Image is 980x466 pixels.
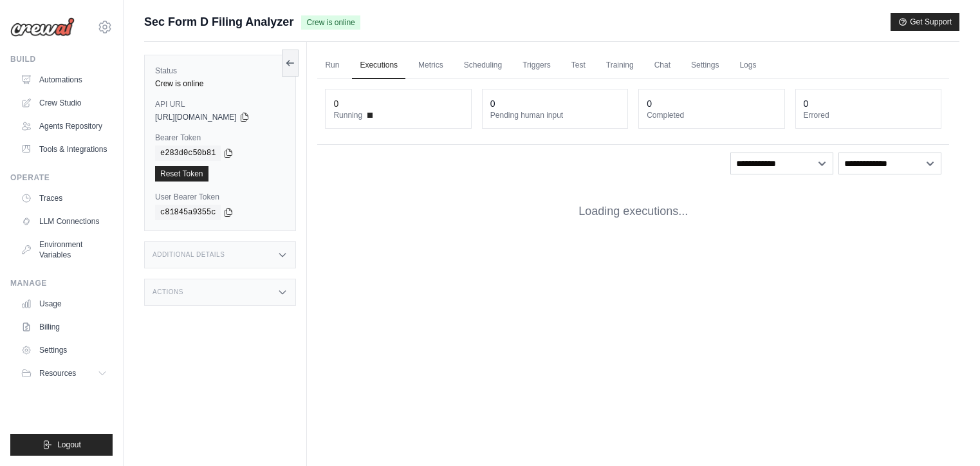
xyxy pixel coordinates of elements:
[598,52,642,79] a: Training
[891,13,959,31] button: Get Support
[39,368,76,378] span: Resources
[144,13,293,31] span: Sec Form D Filing Analyzer
[10,278,113,288] div: Manage
[155,112,237,122] span: [URL][DOMAIN_NAME]
[155,79,285,89] div: Crew is online
[10,54,113,64] div: Build
[15,340,113,360] a: Settings
[155,145,221,161] code: e283d0c50b81
[15,363,113,384] button: Resources
[155,205,221,220] code: c81845a9355c
[10,172,113,183] div: Operate
[333,97,338,110] div: 0
[683,52,726,79] a: Settings
[155,166,208,182] a: Reset Token
[352,52,405,79] a: Executions
[155,66,285,76] label: Status
[647,97,652,110] div: 0
[647,110,776,120] dt: Completed
[490,110,620,120] dt: Pending human input
[10,17,75,37] img: Logo
[317,182,949,241] div: Loading executions...
[15,70,113,90] a: Automations
[153,251,225,259] h3: Additional Details
[15,188,113,209] a: Traces
[317,52,347,79] a: Run
[490,97,495,110] div: 0
[411,52,451,79] a: Metrics
[647,52,678,79] a: Chat
[15,294,113,314] a: Usage
[564,52,593,79] a: Test
[456,52,510,79] a: Scheduling
[57,440,81,450] span: Logout
[155,99,285,109] label: API URL
[333,110,362,120] span: Running
[155,133,285,143] label: Bearer Token
[15,116,113,136] a: Agents Repository
[155,192,285,202] label: User Bearer Token
[153,288,183,296] h3: Actions
[15,211,113,232] a: LLM Connections
[15,234,113,265] a: Environment Variables
[732,52,764,79] a: Logs
[15,93,113,113] a: Crew Studio
[10,434,113,456] button: Logout
[515,52,559,79] a: Triggers
[804,110,933,120] dt: Errored
[15,317,113,337] a: Billing
[15,139,113,160] a: Tools & Integrations
[301,15,360,30] span: Crew is online
[804,97,809,110] div: 0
